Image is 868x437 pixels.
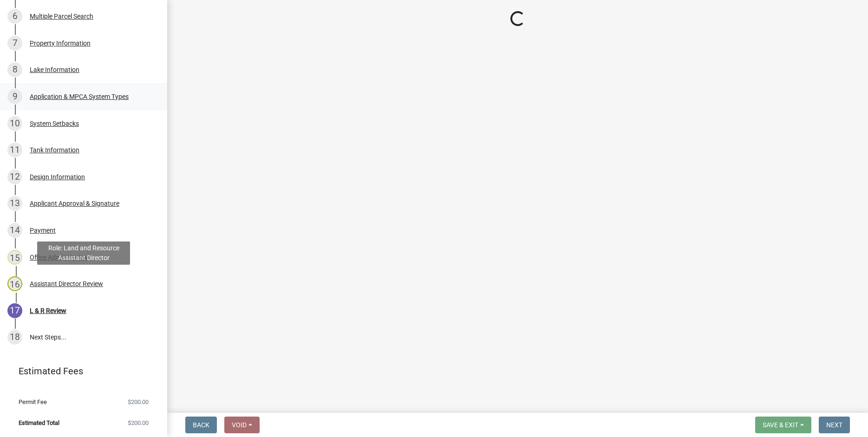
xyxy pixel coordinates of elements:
span: Back [193,421,209,429]
div: 11 [7,143,22,157]
div: Role: Land and Resource Assistant Director [37,241,130,265]
span: Permit Fee [19,399,47,405]
div: 12 [7,170,22,184]
span: Void [232,421,247,429]
button: Save & Exit [755,417,811,433]
div: Design Information [30,174,85,180]
button: Void [224,417,260,433]
div: Property Information [30,40,91,46]
div: L & R Review [30,307,66,314]
div: Tank Information [30,147,79,153]
div: 10 [7,116,22,131]
div: Multiple Parcel Search [30,13,93,20]
span: $200.00 [128,420,149,426]
div: 16 [7,276,22,291]
div: 8 [7,62,22,77]
div: 13 [7,196,22,211]
div: 9 [7,89,22,104]
div: 18 [7,330,22,345]
div: 14 [7,223,22,238]
div: Lake Information [30,66,79,73]
a: Estimated Fees [7,362,152,380]
div: 6 [7,9,22,24]
span: Estimated Total [19,420,59,426]
button: Back [185,417,217,433]
div: 15 [7,250,22,265]
span: $200.00 [128,399,149,405]
div: Applicant Approval & Signature [30,200,119,207]
div: 17 [7,303,22,318]
div: Office Admin Review [30,254,88,261]
div: 7 [7,36,22,51]
span: Next [826,421,842,429]
div: System Setbacks [30,120,79,127]
div: Assistant Director Review [30,280,103,287]
div: Payment [30,227,56,234]
button: Next [819,417,850,433]
div: Application & MPCA System Types [30,93,129,100]
span: Save & Exit [763,421,798,429]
